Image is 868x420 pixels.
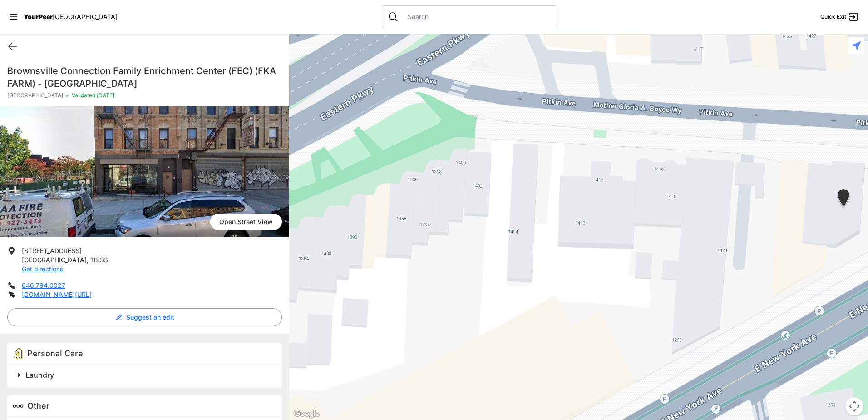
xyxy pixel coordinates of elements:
img: Google [291,408,321,420]
a: Quick Exit [820,11,859,22]
span: , [87,256,89,264]
span: Open Street View [210,214,282,230]
input: Search [402,12,550,21]
span: Personal Care [27,349,83,358]
button: Map camera controls [845,397,863,415]
span: 11233 [90,256,108,264]
span: Validated [72,92,95,99]
span: [DATE] [95,92,114,99]
span: YourPeer [24,13,53,20]
span: Quick Exit [820,13,846,20]
span: [GEOGRAPHIC_DATA] [22,256,87,264]
span: Suggest an edit [126,313,174,322]
span: [STREET_ADDRESS] [22,247,82,255]
a: Open this area in Google Maps (opens a new window) [291,408,321,420]
span: Laundry [25,370,54,380]
a: Get directions [22,265,63,273]
span: [GEOGRAPHIC_DATA] [7,92,63,99]
a: [DOMAIN_NAME][URL] [22,290,92,298]
a: 646.794.0027 [22,281,65,289]
a: YourPeer[GEOGRAPHIC_DATA] [24,14,118,20]
h1: Brownsville Connection Family Enrichment Center (FEC) (FKA FARM) - [GEOGRAPHIC_DATA] [7,65,282,90]
span: ✓ [65,92,70,99]
span: [GEOGRAPHIC_DATA] [53,13,118,20]
span: Other [27,401,49,410]
button: Suggest an edit [7,308,282,326]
